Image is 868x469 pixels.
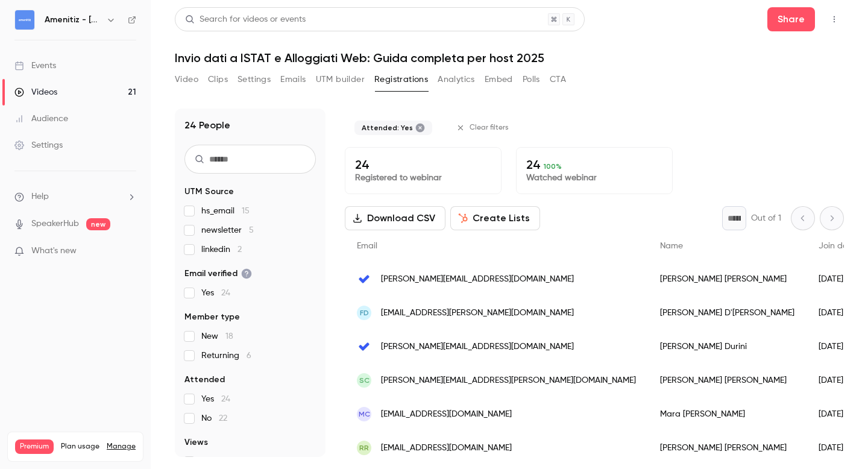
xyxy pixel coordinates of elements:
button: Share [767,7,815,31]
span: No [201,412,227,424]
p: Watched webinar [526,172,662,184]
button: Top Bar Actions [825,10,844,29]
span: Plan usage [61,442,99,452]
span: Clear filters [470,123,509,133]
span: 24 [221,289,230,297]
span: Attended [184,374,225,386]
button: Embed [485,70,513,89]
span: 2 [237,245,242,254]
p: 24 [526,157,662,172]
span: 6 [247,351,251,360]
span: SC [359,375,370,386]
span: Name [660,242,683,250]
button: Emails [280,70,306,89]
div: [DATE] [807,397,868,431]
span: [PERSON_NAME][EMAIL_ADDRESS][DOMAIN_NAME] [381,341,574,353]
img: chekin.com [357,339,371,354]
div: [DATE] [807,330,868,364]
h1: 24 People [184,118,230,133]
button: Analytics [438,70,475,89]
span: What's new [31,245,77,257]
button: Polls [523,70,540,89]
a: Manage [107,442,136,452]
span: Help [31,190,49,203]
span: 18 [225,332,233,341]
button: CTA [550,70,566,89]
span: 15 [242,207,250,215]
span: Premium [15,439,54,454]
button: Video [175,70,198,89]
div: [PERSON_NAME] D'[PERSON_NAME] [648,296,807,330]
div: Audience [14,113,68,125]
span: FD [360,307,369,318]
span: MC [359,409,370,420]
p: Registered to webinar [355,172,491,184]
div: [PERSON_NAME] [PERSON_NAME] [648,431,807,465]
button: Create Lists [450,206,540,230]
span: linkedin [201,244,242,256]
button: Clips [208,70,228,89]
span: [PERSON_NAME][EMAIL_ADDRESS][DOMAIN_NAME] [381,273,574,286]
span: Returning [201,350,251,362]
span: Member type [184,311,240,323]
div: [DATE] [807,262,868,296]
span: newsletter [201,224,254,236]
div: Settings [14,139,63,151]
span: Attended: Yes [362,123,413,133]
h6: Amenitiz - [GEOGRAPHIC_DATA] 🇮🇹 [45,14,101,26]
span: [EMAIL_ADDRESS][DOMAIN_NAME] [381,408,512,421]
div: [DATE] [807,296,868,330]
button: Remove "Did attend" from selected filters [415,123,425,133]
div: [PERSON_NAME] [PERSON_NAME] [648,262,807,296]
div: Events [14,60,56,72]
span: Yes [201,287,230,299]
span: [PERSON_NAME][EMAIL_ADDRESS][PERSON_NAME][DOMAIN_NAME] [381,374,636,387]
span: Yes [201,393,230,405]
div: [DATE] [807,431,868,465]
button: Registrations [374,70,428,89]
div: Search for videos or events [185,13,306,26]
span: Views [184,436,208,449]
span: UTM Source [184,186,234,198]
iframe: Noticeable Trigger [122,246,136,257]
p: 24 [355,157,491,172]
span: [EMAIL_ADDRESS][PERSON_NAME][DOMAIN_NAME] [381,307,574,319]
span: 22 [219,414,227,423]
div: [DATE] [807,364,868,397]
span: Join date [819,242,856,250]
div: [PERSON_NAME] [PERSON_NAME] [648,364,807,397]
button: Clear filters [451,118,516,137]
button: UTM builder [316,70,365,89]
span: [EMAIL_ADDRESS][DOMAIN_NAME] [381,442,512,455]
img: Amenitiz - Italia 🇮🇹 [15,10,34,30]
span: new [86,218,110,230]
span: Email verified [184,268,252,280]
a: SpeakerHub [31,218,79,230]
button: Download CSV [345,206,445,230]
button: Settings [237,70,271,89]
span: hs_email [201,205,250,217]
h1: Invio dati a ISTAT e Alloggiati Web: Guida completa per host 2025 [175,51,844,65]
span: New [201,330,233,342]
img: chekin.com [357,272,371,286]
span: 100 % [544,162,562,171]
div: Mara [PERSON_NAME] [648,397,807,431]
span: 5 [249,226,254,234]
li: help-dropdown-opener [14,190,136,203]
p: Out of 1 [751,212,781,224]
span: RR [359,442,369,453]
span: Email [357,242,377,250]
span: 24 [221,395,230,403]
div: [PERSON_NAME] Durini [648,330,807,364]
div: Videos [14,86,57,98]
span: live [201,456,229,468]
